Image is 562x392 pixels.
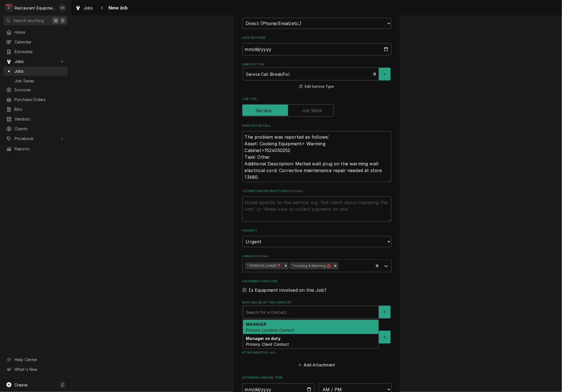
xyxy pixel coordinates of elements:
[13,18,44,23] span: Search anything
[242,62,391,67] label: Service Type
[242,279,391,293] div: Equipment Expected
[242,300,391,305] label: Who called in this service?
[14,146,65,152] span: Reports
[3,67,68,76] a: Jobs
[61,382,64,388] span: C
[14,78,65,84] span: Job Series
[14,68,65,74] span: Jobs
[383,310,386,314] svg: Create New Contact
[265,351,276,354] span: ( if any )
[5,4,13,12] div: Restaurant Equipment Diagnostics's Avatar
[283,262,289,269] div: Remove ¹ Beckley📍
[54,18,58,23] span: ⌘
[14,357,64,362] span: Help Center
[98,3,107,12] button: Navigate back
[242,10,391,29] div: Job Source
[3,76,68,85] a: Job Series
[3,47,68,56] a: Estimates
[242,131,391,182] textarea: The problem was reported as follows: Asset: Cooking Equipment> Warming Cabinet>1524050252 Task: O...
[242,36,391,40] label: Date Received
[242,254,391,259] label: Labels
[3,134,68,143] a: Go to Pricebook
[3,28,68,37] a: Home
[332,262,338,269] div: Remove ⁴ Holding & Warming ♨️
[3,85,68,94] a: Invoices
[59,4,66,12] div: DS
[242,351,391,369] div: Attachments
[14,87,65,93] span: Invoices
[246,328,294,332] em: Primary Location Contact
[14,5,55,11] div: Restaurant Equipment Diagnostics
[246,336,280,341] strong: Manager on duty
[14,29,65,35] span: Home
[242,229,391,247] div: Priority
[242,376,391,380] label: Estimated Arrival Time
[253,255,269,258] span: ( optional )
[14,136,57,141] span: Pricebook
[379,68,391,80] button: Create New Service
[3,355,68,364] a: Go to Help Center
[249,287,326,293] label: Is Equipment involved on this Job?
[288,190,304,193] span: ( optional )
[14,366,64,372] span: What's New
[14,39,65,45] span: Calendar
[3,57,68,66] a: Go to Jobs
[242,325,391,344] div: Who should the tech(s) ask for?
[383,72,386,76] svg: Create New Service
[299,83,335,90] button: Edit Service Type
[107,4,128,12] span: New Job
[242,36,391,55] div: Date Received
[84,5,93,11] span: Jobs
[3,37,68,46] a: Calendar
[59,4,66,12] div: Derek Stewart's Avatar
[62,18,64,23] span: K
[242,124,391,128] label: Reason For Call
[242,279,391,284] label: Equipment Expected
[14,106,65,112] span: Bills
[14,58,57,64] span: Jobs
[3,114,68,124] a: Vendors
[242,189,391,222] div: Technician Instructions
[242,351,391,355] label: Attachments
[242,124,391,182] div: Reason For Call
[14,97,65,102] span: Purchase Orders
[3,365,68,374] a: Go to What's New
[242,189,391,193] label: Technician Instructions
[242,229,391,233] label: Priority
[242,254,391,272] div: Labels
[73,3,95,13] a: Jobs
[242,62,391,90] div: Service Type
[3,144,68,153] a: Reports
[3,16,68,25] button: Search anything⌘K
[5,4,13,12] div: R
[242,97,391,117] div: Job Type
[242,325,391,330] label: Who should the tech(s) ask for?
[246,342,289,347] em: Primary Client Contact
[3,124,68,133] a: Clients
[383,335,386,339] svg: Create New Contact
[297,361,336,369] button: Add Attachment
[3,105,68,114] a: Bills
[245,262,283,269] div: ¹ [PERSON_NAME]📍
[14,126,65,132] span: Clients
[242,300,391,318] div: Who called in this service?
[290,262,332,269] div: ⁴ Holding & Warming ♨️
[14,116,65,122] span: Vendors
[3,95,68,104] a: Purchase Orders
[242,43,391,55] input: yyyy-mm-dd
[379,331,391,344] button: Create New Contact
[14,49,65,55] span: Estimates
[242,97,391,101] label: Job Type
[14,383,27,387] span: Create
[379,306,391,318] button: Create New Contact
[246,322,267,327] strong: MANAGER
